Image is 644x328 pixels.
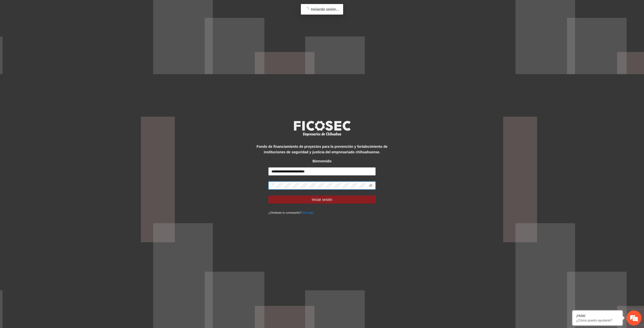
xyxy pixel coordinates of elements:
span: loading [305,7,309,11]
button: Iniciar sesión [268,196,376,204]
a: Click aqui [301,211,313,214]
span: Iniciando sesión... [311,7,339,11]
img: logo [291,119,353,138]
span: eye-invisible [369,184,373,187]
strong: Bienvenido [312,159,331,163]
p: ¿Cómo puedo ayudarte? [576,318,619,322]
small: ¿Olvidaste tu contraseña? [268,211,313,214]
div: ¡Hola! [576,314,619,318]
strong: Fondo de financiamiento de proyectos para la prevención y fortalecimiento de instituciones de seg... [257,145,387,154]
span: Iniciar sesión [312,197,332,202]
